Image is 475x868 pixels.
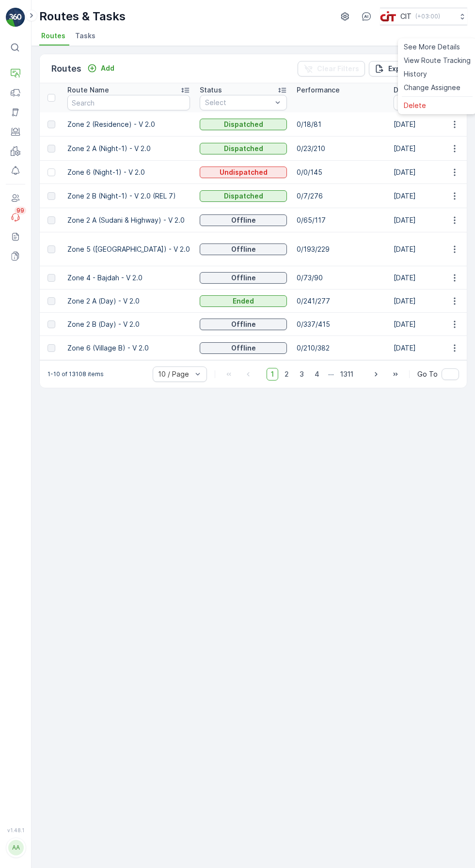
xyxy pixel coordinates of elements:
span: 1 [267,368,278,381]
p: Route Name [67,85,109,95]
p: Ended [233,296,254,306]
p: Date [394,85,410,95]
button: Export [369,61,416,76]
span: Delete [404,101,426,110]
a: 99 [6,208,25,227]
span: History [404,69,427,79]
button: Offline [200,342,287,354]
p: Performance [297,85,340,95]
p: ... [328,368,334,381]
button: Offline [200,319,287,330]
td: Zone 6 (Village B) - V 2.0 [63,336,195,360]
p: Offline [231,320,256,329]
p: Status [200,85,222,95]
td: 0/337/415 [292,313,389,336]
td: Zone 2 A (Night-1) - V 2.0 [63,137,195,161]
p: Offline [231,244,256,254]
p: Offline [231,343,256,353]
div: Toggle Row Selected [47,245,55,253]
button: AA [6,835,25,860]
span: 4 [310,368,324,381]
button: Add [83,62,118,74]
div: Toggle Row Selected [47,297,55,305]
img: cit-logo_pOk6rL0.png [380,11,396,22]
span: Change Assignee [404,83,460,92]
p: Undispatched [220,168,268,177]
p: 1-10 of 13108 items [47,370,104,378]
td: 0/193/229 [292,232,389,266]
p: ( +03:00 ) [415,13,440,20]
span: v 1.48.1 [6,827,25,833]
div: Toggle Row Selected [47,192,55,200]
span: Tasks [75,31,95,41]
span: 2 [280,368,293,381]
p: Clear Filters [317,64,359,74]
td: Zone 5 ([GEOGRAPHIC_DATA]) - V 2.0 [63,232,195,266]
div: Toggle Row Selected [47,121,55,128]
button: Dispatched [200,143,287,154]
span: Routes [41,31,65,41]
button: Ended [200,295,287,307]
p: Add [101,63,114,73]
td: 0/241/277 [292,289,389,313]
td: 0/18/81 [292,112,389,137]
td: 0/23/210 [292,137,389,161]
p: 99 [16,206,25,215]
button: Offline [200,214,287,226]
img: logo [6,8,25,27]
td: 0/73/90 [292,266,389,289]
div: Toggle Row Selected [47,168,55,176]
div: Toggle Row Selected [47,320,55,328]
a: View Route Tracking [400,54,475,67]
a: See More Details [400,40,475,54]
td: 0/210/382 [292,336,389,360]
td: Zone 2 (Residence) - V 2.0 [63,112,195,137]
td: Zone 2 B (Day) - V 2.0 [63,313,195,336]
input: Search [67,95,190,110]
button: Offline [200,272,287,284]
td: Zone 2 A (Sudani & Highway) - V 2.0 [63,208,195,232]
td: 0/65/117 [292,208,389,232]
p: Select [205,98,272,107]
button: Dispatched [200,119,287,130]
span: 3 [295,368,308,381]
span: Go To [417,369,438,379]
p: Export [388,64,411,74]
button: Clear Filters [298,61,365,76]
button: Offline [200,244,287,255]
input: dd/mm/yyyy [394,95,460,110]
td: Zone 2 A (Day) - V 2.0 [63,289,195,313]
button: Undispatched [200,167,287,178]
span: See More Details [404,42,460,52]
p: Routes & Tasks [39,9,126,24]
td: Zone 6 (Night-1) - V 2.0 [63,161,195,184]
p: Dispatched [224,144,263,153]
div: Toggle Row Selected [47,344,55,352]
button: CIT(+03:00) [380,8,467,25]
p: Dispatched [224,120,263,129]
div: AA [8,840,24,855]
div: Toggle Row Selected [47,145,55,152]
span: 1311 [336,368,358,381]
td: Zone 4 - Bajdah - V 2.0 [63,266,195,289]
p: Offline [231,215,256,225]
p: CIT [400,12,412,21]
td: 0/0/145 [292,161,389,184]
div: Toggle Row Selected [47,216,55,224]
td: Zone 2 B (Night-1) - V 2.0 (REL 7) [63,184,195,208]
button: Dispatched [200,190,287,202]
span: View Route Tracking [404,56,471,65]
div: Toggle Row Selected [47,274,55,282]
p: Offline [231,273,256,283]
p: Routes [51,62,81,76]
td: 0/7/276 [292,184,389,208]
p: Dispatched [224,191,263,201]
